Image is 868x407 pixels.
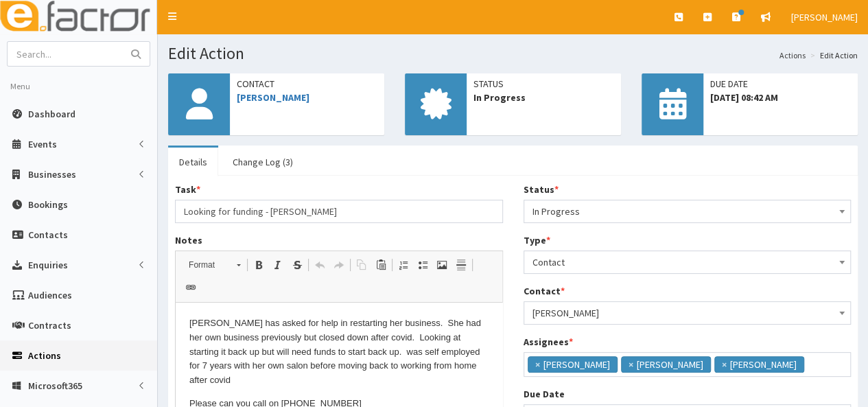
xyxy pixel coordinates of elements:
span: Audiences [28,289,72,301]
label: Type [524,233,550,247]
span: [DATE] 08:42 AM [710,91,851,104]
a: Copy (Ctrl+C) [352,256,371,274]
span: In Progress [473,91,614,104]
span: Contracts [28,319,71,332]
label: Contact [524,284,565,298]
li: Edit Action [807,49,858,61]
span: Format [182,256,230,274]
span: Actions [28,349,61,362]
a: Undo (Ctrl+Z) [310,256,329,274]
span: Contacts [28,229,68,241]
li: Paul Slade [714,356,804,373]
a: Strike Through [288,256,307,274]
a: Bold (Ctrl+B) [249,256,268,274]
span: Kirsty Green [532,303,843,323]
li: Julie Sweeney [621,356,711,373]
span: Due Date [710,77,851,91]
span: Status [473,77,614,91]
a: Format [181,255,248,275]
label: Due Date [524,387,565,401]
label: Task [175,183,200,196]
li: Catherine Espin [528,356,618,373]
a: Actions [779,49,806,61]
span: In Progress [532,202,843,221]
span: Enquiries [28,259,68,271]
a: Details [168,148,218,176]
span: In Progress [524,200,852,223]
span: × [629,358,633,371]
label: Status [524,183,559,196]
a: Insert Horizontal Line [451,256,471,274]
h1: Edit Action [168,45,858,62]
span: Kirsty Green [524,301,852,325]
a: Italic (Ctrl+I) [268,256,288,274]
input: Search... [8,42,123,66]
span: × [722,358,727,371]
label: Assignees [524,335,573,349]
label: Notes [175,233,202,247]
a: Insert/Remove Numbered List [394,256,413,274]
span: Businesses [28,168,76,181]
span: Microsoft365 [28,380,82,392]
span: Dashboard [28,108,75,120]
a: Image [432,256,451,274]
span: × [535,358,540,371]
span: Events [28,138,57,150]
a: Redo (Ctrl+Y) [329,256,349,274]
span: Contact [237,77,377,91]
a: Link (Ctrl+L) [181,279,200,296]
span: [PERSON_NAME] [791,11,858,23]
a: [PERSON_NAME] [237,91,309,104]
a: Paste (Ctrl+V) [371,256,390,274]
a: Change Log (3) [222,148,304,176]
a: Insert/Remove Bulleted List [413,256,432,274]
span: Contact [532,253,843,272]
span: Bookings [28,198,68,211]
span: Contact [524,251,852,274]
